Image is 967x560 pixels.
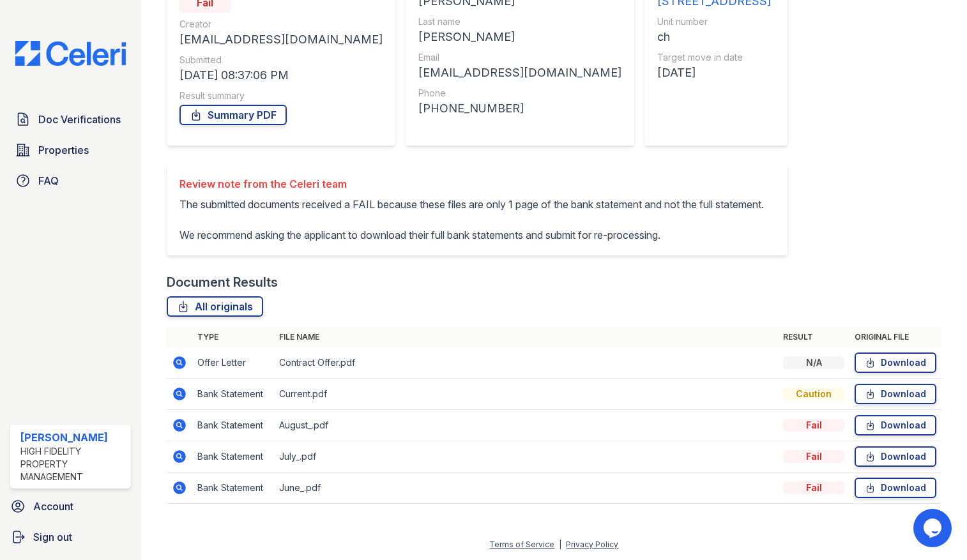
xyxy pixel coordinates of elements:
[783,356,844,369] div: N/A
[33,499,73,514] span: Account
[10,137,131,163] a: Properties
[418,64,621,82] div: [EMAIL_ADDRESS][DOMAIN_NAME]
[38,112,121,127] span: Doc Verifications
[192,327,274,347] th: Type
[192,379,274,410] td: Bank Statement
[657,28,771,46] div: ch
[192,347,274,379] td: Offer Letter
[179,89,383,102] div: Result summary
[657,51,771,64] div: Target move in date
[274,327,778,347] th: File name
[179,66,383,84] div: [DATE] 08:37:06 PM
[855,384,936,404] a: Download
[855,446,936,467] a: Download
[783,388,844,400] div: Caution
[10,168,131,193] a: FAQ
[5,41,136,66] img: CE_Logo_Blue-a8612792a0a2168367f1c8372b55b34899dd931a85d93a1a3d3e32e68fde9ad4.png
[20,430,126,445] div: [PERSON_NAME]
[783,481,844,494] div: Fail
[778,327,849,347] th: Result
[274,473,778,504] td: June_.pdf
[38,173,59,188] span: FAQ
[566,540,618,549] a: Privacy Policy
[179,31,383,49] div: [EMAIL_ADDRESS][DOMAIN_NAME]
[418,51,621,64] div: Email
[418,15,621,28] div: Last name
[855,352,936,373] a: Download
[418,87,621,100] div: Phone
[179,176,764,192] div: Review note from the Celeri team
[38,142,89,158] span: Properties
[10,107,131,132] a: Doc Verifications
[179,54,383,66] div: Submitted
[5,524,136,550] a: Sign out
[559,540,561,549] div: |
[783,450,844,463] div: Fail
[418,100,621,117] div: [PHONE_NUMBER]
[418,28,621,46] div: [PERSON_NAME]
[274,347,778,379] td: Contract Offer.pdf
[274,441,778,473] td: July_.pdf
[5,494,136,519] a: Account
[855,415,936,435] a: Download
[489,540,554,549] a: Terms of Service
[167,296,263,317] a: All originals
[192,441,274,473] td: Bank Statement
[33,529,72,545] span: Sign out
[179,105,287,125] a: Summary PDF
[849,327,941,347] th: Original file
[855,478,936,498] a: Download
[274,379,778,410] td: Current.pdf
[167,273,278,291] div: Document Results
[657,15,771,28] div: Unit number
[913,509,954,547] iframe: chat widget
[657,64,771,82] div: [DATE]
[783,419,844,432] div: Fail
[192,473,274,504] td: Bank Statement
[274,410,778,441] td: August_.pdf
[179,197,764,243] p: The submitted documents received a FAIL because these files are only 1 page of the bank statement...
[179,18,383,31] div: Creator
[192,410,274,441] td: Bank Statement
[20,445,126,483] div: High Fidelity Property Management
